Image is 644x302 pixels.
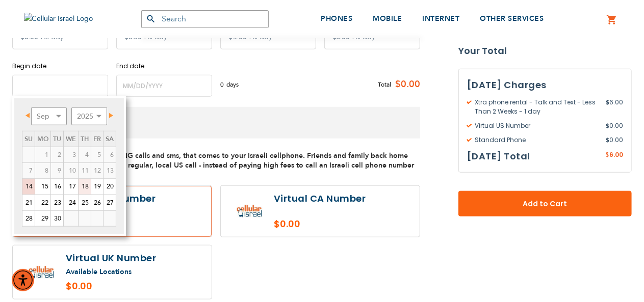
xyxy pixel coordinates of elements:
[116,75,212,97] input: MM/DD/YYYY
[24,13,121,25] img: Cellular Israel Logo
[93,134,101,144] span: Friday
[31,107,67,125] select: Select month
[609,150,623,159] span: 6.00
[102,109,115,122] a: Next
[467,121,606,130] span: Virtual US Number
[492,199,598,209] span: Add to Cart
[22,163,35,178] span: 7
[467,77,623,93] h3: [DATE] Charges
[51,147,63,162] span: 2
[25,113,30,118] span: Prev
[35,147,50,162] span: 1
[91,163,103,178] span: 12
[22,195,35,210] a: 21
[35,211,50,226] a: 29
[104,147,116,162] span: 6
[220,80,226,89] span: 0
[606,121,609,130] span: $
[480,14,544,23] span: OTHER SERVICES
[606,98,623,116] span: 6.00
[51,211,63,226] a: 30
[66,267,132,277] a: Available Locations
[109,113,113,118] span: Next
[141,10,269,28] input: Search
[22,179,35,194] a: 14
[35,163,50,178] span: 8
[458,43,632,59] strong: Your Total
[81,134,89,144] span: Thursday
[104,179,116,194] a: 20
[104,195,116,210] a: 27
[51,179,63,194] a: 16
[116,62,212,71] label: End date
[321,14,353,23] span: PHONES
[66,134,76,144] span: Wednesday
[51,195,63,210] a: 23
[35,195,50,210] a: 22
[106,134,114,144] span: Saturday
[467,98,606,116] span: Xtra phone rental - Talk and Text - Less Than 2 Weeks - 1 day
[35,179,50,194] a: 15
[606,135,609,145] span: $
[458,191,632,216] button: Add to Cart
[64,179,78,194] a: 17
[606,135,623,145] span: 0.00
[64,147,78,162] span: 3
[24,134,33,144] span: Sunday
[391,77,420,92] span: $0.00
[12,75,108,97] input: MM/DD/YYYY
[467,149,530,164] h3: [DATE] Total
[51,163,63,178] span: 9
[91,195,103,210] a: 26
[104,163,116,178] span: 13
[226,80,239,89] span: days
[79,195,91,210] a: 25
[53,134,61,144] span: Tuesday
[423,14,460,23] span: INTERNET
[378,80,391,89] span: Total
[37,134,48,144] span: Monday
[64,163,78,178] span: 10
[12,62,108,71] label: Begin date
[23,109,36,122] a: Prev
[91,147,103,162] span: 5
[22,211,35,226] a: 28
[12,151,414,170] span: A local number with INCOMING calls and sms, that comes to your Israeli cellphone. Friends and fam...
[79,179,91,194] a: 18
[79,163,91,178] span: 11
[606,121,623,130] span: 0.00
[12,269,34,291] div: Accessibility Menu
[91,179,103,194] a: 19
[373,14,402,23] span: MOBILE
[79,147,91,162] span: 4
[605,151,609,160] span: $
[467,135,606,145] span: Standard Phone
[64,195,78,210] a: 24
[606,98,609,107] span: $
[71,107,107,125] select: Select year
